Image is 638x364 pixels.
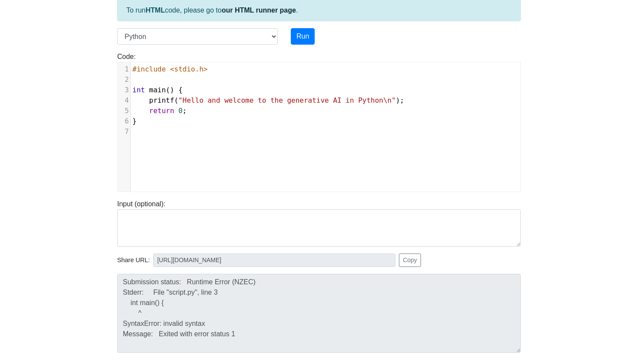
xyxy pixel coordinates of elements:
span: return [149,107,174,115]
button: Run [291,28,315,45]
input: No share available yet [153,253,395,267]
span: int [132,86,145,94]
span: printf [149,96,174,104]
div: 4 [118,95,130,106]
div: Input (optional): [111,199,527,247]
div: 1 [118,64,130,75]
span: 0 [178,107,183,115]
span: #include <stdio.h> [132,65,207,73]
span: } [132,117,137,125]
span: "Hello and welcome to the generative AI in Python\n" [178,96,396,104]
div: Code: [111,52,527,192]
strong: HTML [145,6,164,14]
a: our HTML runner page [222,6,296,14]
div: 2 [118,75,130,85]
div: 5 [118,106,130,116]
span: () { [132,86,183,94]
span: Share URL: [117,256,150,265]
div: 3 [118,85,130,95]
span: ( ); [132,96,404,104]
div: 6 [118,116,130,127]
button: Copy [399,253,421,267]
span: main [149,86,166,94]
span: ; [132,107,187,115]
div: 7 [118,127,130,137]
